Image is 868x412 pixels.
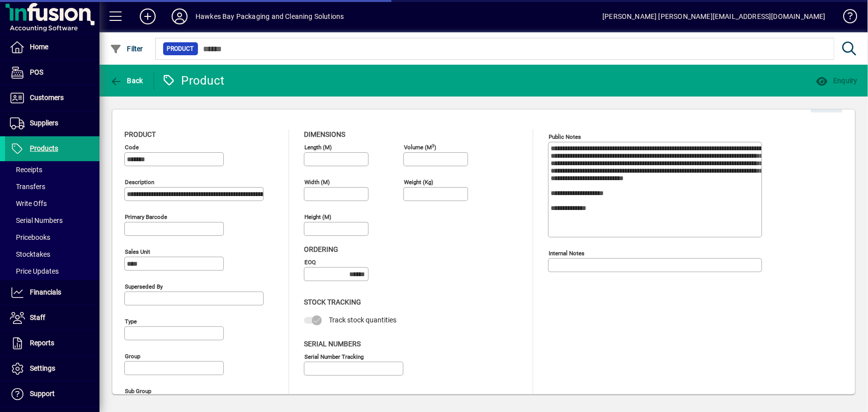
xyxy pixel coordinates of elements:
span: Back [110,77,143,85]
div: Product [162,73,225,89]
span: Products [30,144,58,152]
button: Edit [811,95,843,112]
a: Write Offs [5,195,99,212]
app-page-header-button: Back [99,72,154,90]
a: Financials [5,280,99,305]
a: POS [5,60,99,85]
a: Customers [5,86,99,110]
mat-label: Primary barcode [125,213,167,220]
span: Price Updates [10,267,59,275]
mat-label: EOQ [304,259,316,266]
a: Staff [5,306,99,330]
mat-label: Height (m) [304,213,331,220]
button: Back [107,72,146,90]
mat-label: Code [125,144,139,151]
mat-label: Superseded by [125,283,163,290]
span: Reports [30,339,54,347]
span: Staff [30,313,45,321]
span: Home [30,43,48,51]
mat-label: Public Notes [549,133,581,140]
button: Filter [107,40,146,58]
span: Financials [30,288,61,296]
mat-label: Volume (m ) [404,144,436,151]
span: Receipts [10,166,42,174]
span: Support [30,390,55,398]
div: Hawkes Bay Packaging and Cleaning Solutions [195,8,344,24]
span: Ordering [304,245,338,253]
mat-label: Sales unit [125,248,150,255]
a: Settings [5,356,99,381]
a: Serial Numbers [5,212,99,229]
span: Serial Numbers [304,340,361,348]
a: Support [5,382,99,407]
span: Pricebooks [10,233,50,241]
a: Home [5,35,99,60]
a: Suppliers [5,111,99,136]
span: Settings [30,364,55,372]
span: Transfers [10,183,45,191]
span: Write Offs [10,200,47,207]
mat-label: Description [125,179,154,186]
mat-label: Serial Number tracking [304,353,364,360]
a: Transfers [5,178,99,195]
span: Serial Numbers [10,216,63,224]
span: Filter [110,45,143,53]
button: Profile [164,7,195,25]
mat-label: Weight (Kg) [404,179,433,186]
mat-label: Length (m) [304,144,332,151]
span: Suppliers [30,119,58,127]
span: Track stock quantities [329,316,396,324]
mat-label: Width (m) [304,179,330,186]
span: Stock Tracking [304,298,361,306]
button: Add [132,7,164,25]
span: Customers [30,94,64,102]
a: Receipts [5,161,99,178]
a: Stocktakes [5,246,99,263]
div: [PERSON_NAME] [PERSON_NAME][EMAIL_ADDRESS][DOMAIN_NAME] [602,8,826,24]
sup: 3 [432,143,434,148]
span: Stocktakes [10,250,50,258]
span: Product [167,44,194,54]
a: Price Updates [5,263,99,280]
a: Pricebooks [5,229,99,246]
a: Knowledge Base [836,2,856,34]
mat-label: Group [125,353,140,360]
a: Reports [5,331,99,356]
span: Product [124,130,156,138]
span: POS [30,68,43,76]
mat-label: Internal Notes [549,250,584,257]
mat-label: Sub group [125,388,151,395]
span: Dimensions [304,130,345,138]
mat-label: Type [125,318,137,325]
